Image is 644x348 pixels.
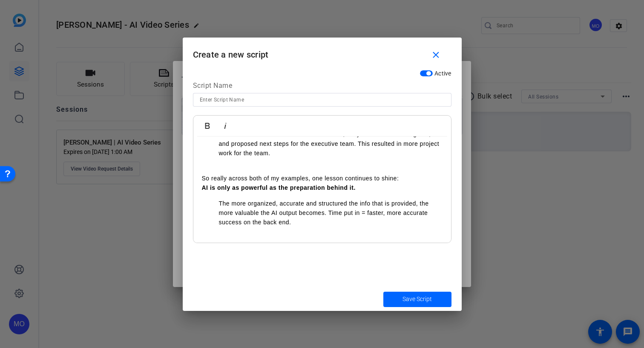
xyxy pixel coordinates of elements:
[200,95,445,105] input: Enter Script Name
[202,174,443,193] p: So really across both of my examples, one lesson continues to shine:
[193,81,451,93] div: Script Name
[183,38,462,65] h1: Create a new script
[202,184,356,191] strong: AI is only as powerful as the preparation behind it.
[199,117,216,134] button: Bold (⌘B)
[402,295,432,304] span: Save Script
[431,50,441,61] mat-icon: close
[219,199,443,227] li: The more organized, accurate and structured the info that is provided, the more valuable the AI o...
[434,70,451,77] span: Active
[217,117,233,134] button: Italic (⌘I)
[383,292,451,307] button: Save Script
